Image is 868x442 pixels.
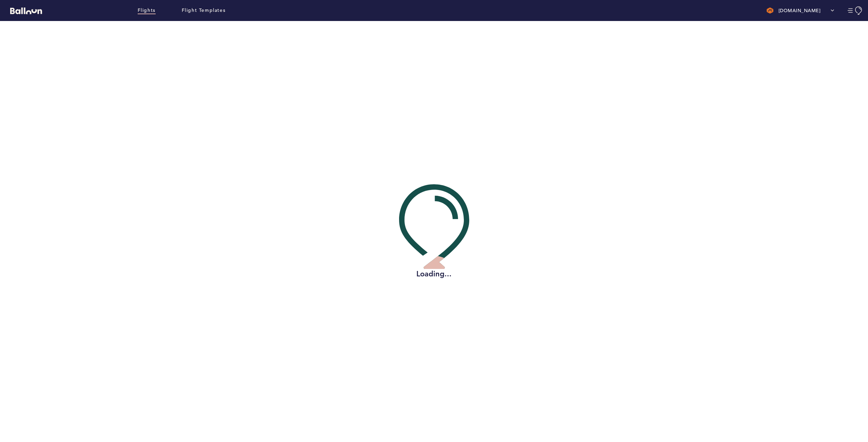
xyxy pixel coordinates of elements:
a: Balloon [5,7,42,14]
a: Flights [138,7,156,14]
svg: Balloon [10,7,42,14]
button: Manage Account [848,6,863,15]
p: [DOMAIN_NAME] [778,7,821,14]
h2: Loading... [399,269,469,279]
a: Flight Templates [182,7,226,14]
button: [DOMAIN_NAME] [763,4,838,17]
